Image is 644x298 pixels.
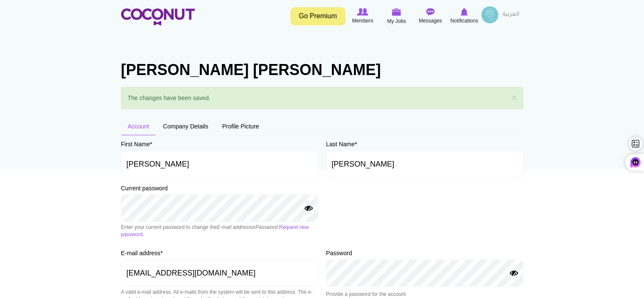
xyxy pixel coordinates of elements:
[326,249,352,257] label: Password
[121,184,168,192] label: Current password
[160,250,163,256] span: This field is required.
[498,6,523,23] a: العربية
[121,140,152,148] label: First Name
[448,6,481,26] a: Notifications Notifications
[121,8,195,25] img: Home
[121,61,523,78] h1: [PERSON_NAME] [PERSON_NAME]
[392,8,401,16] img: My Jobs
[355,141,357,148] span: This field is required.
[387,17,406,25] span: My Jobs
[426,8,435,16] img: Messages
[352,17,373,25] span: Members
[509,270,519,277] button: Show Password
[255,224,278,230] em: Password
[511,93,517,102] a: ×
[121,87,523,109] div: The changes have been saved.
[326,140,357,148] label: Last Name
[485,97,523,106] a: Back to Profile
[357,8,368,16] img: Browse Members
[414,6,448,26] a: Messages Messages
[121,249,163,257] label: E-mail address
[451,17,478,25] span: Notifications
[121,117,156,135] a: Account
[304,205,314,212] button: Show Password
[290,7,345,25] a: Go Premium
[419,17,442,25] span: Messages
[156,117,215,135] a: Company Details
[346,6,380,26] a: Browse Members Members
[380,6,414,26] a: My Jobs My Jobs
[121,224,318,238] div: Enter your current password to change the or . .
[121,224,309,237] a: Request new password
[217,224,251,230] em: E-mail address
[121,150,318,178] input: First Name
[216,117,266,135] a: Profile Picture
[326,150,523,178] input: Last Name
[461,8,468,16] img: Notifications
[326,291,523,298] div: Provide a password for the account
[150,141,152,148] span: This field is required.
